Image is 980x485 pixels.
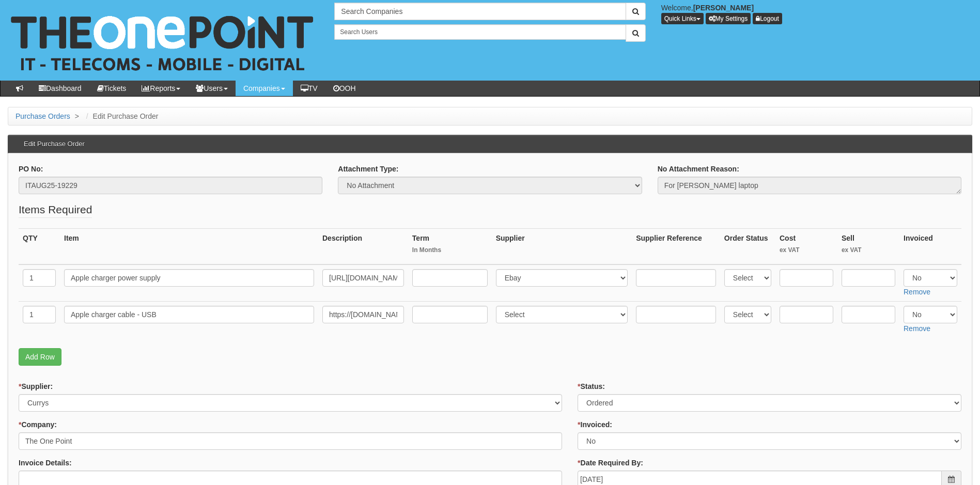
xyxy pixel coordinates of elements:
b: [PERSON_NAME] [693,4,754,12]
th: Item [60,229,318,265]
th: Cost [775,229,837,265]
a: OOH [325,81,364,96]
input: Search Companies [334,3,626,20]
textarea: For [PERSON_NAME] laptop [658,177,961,194]
th: Description [318,229,408,265]
th: Supplier [492,229,632,265]
input: Search Users [334,24,626,40]
a: Tickets [89,81,134,96]
div: Welcome, [654,3,980,24]
a: Remove [904,288,930,296]
a: Logout [753,13,782,24]
a: Companies [236,81,293,96]
a: My Settings [706,13,751,24]
a: Remove [904,324,930,333]
th: QTY [19,229,60,265]
label: Attachment Type: [338,164,398,174]
small: ex VAT [842,246,895,255]
label: Invoiced: [578,419,612,430]
th: Order Status [720,229,775,265]
a: Purchase Orders [15,112,70,120]
li: Edit Purchase Order [84,111,159,121]
label: Invoice Details: [19,458,72,468]
label: Status: [578,381,605,392]
a: Reports [134,81,188,96]
label: PO No: [19,164,43,174]
legend: Items Required [19,202,92,218]
a: TV [293,81,325,96]
small: In Months [412,246,488,255]
label: Date Required By: [578,458,643,468]
h3: Edit Purchase Order [19,135,90,153]
small: ex VAT [780,246,833,255]
label: No Attachment Reason: [658,164,739,174]
th: Supplier Reference [632,229,720,265]
th: Sell [837,229,899,265]
a: Add Row [19,348,61,366]
span: > [72,112,82,120]
a: Users [188,81,236,96]
a: Dashboard [31,81,89,96]
th: Term [408,229,492,265]
th: Invoiced [899,229,961,265]
label: Supplier: [19,381,53,392]
button: Quick Links [661,13,704,24]
label: Company: [19,419,57,430]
